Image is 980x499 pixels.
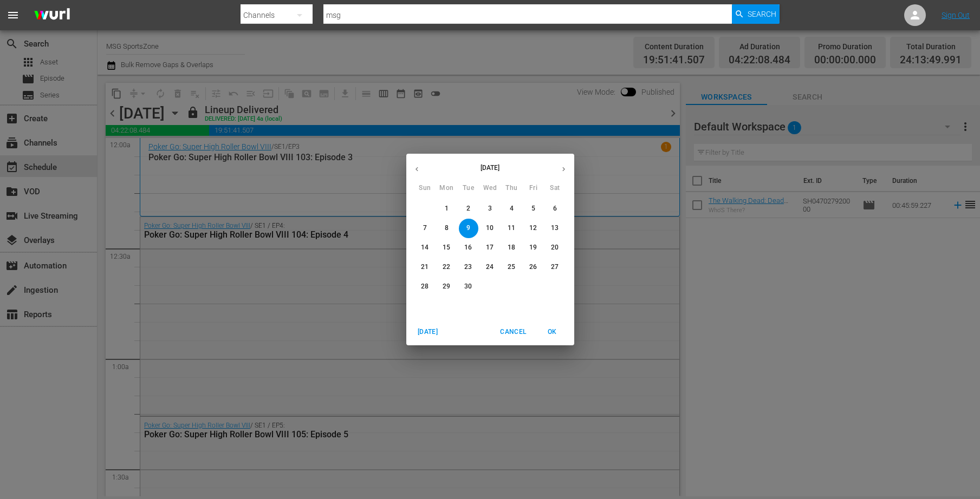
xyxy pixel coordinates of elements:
[443,243,450,252] p: 15
[553,204,557,213] p: 6
[486,262,494,272] p: 24
[502,238,522,258] button: 18
[464,243,472,252] p: 16
[416,183,435,194] span: Sun
[551,224,559,233] p: 13
[445,224,449,233] p: 8
[502,258,522,277] button: 25
[546,183,565,194] span: Sat
[437,219,457,238] button: 8
[529,262,537,272] p: 26
[421,262,429,272] p: 21
[481,199,500,219] button: 3
[508,262,515,272] p: 25
[546,258,565,277] button: 27
[459,238,478,258] button: 16
[500,326,526,338] span: Cancel
[427,163,553,173] p: [DATE]
[546,199,565,219] button: 6
[421,243,429,252] p: 14
[26,3,78,28] img: ans4CAIJ8jUAAAAAAAAAAAAAAAAAAAAAAAAgQb4GAAAAAAAAAAAAAAAAAAAAAAAAJMjXAAAAAAAAAAAAAAAAAAAAAAAAgAT5G...
[466,224,470,233] p: 9
[486,243,494,252] p: 17
[481,258,500,277] button: 24
[437,258,457,277] button: 22
[481,183,500,194] span: Wed
[459,258,478,277] button: 23
[481,219,500,238] button: 10
[7,9,20,22] span: menu
[421,282,429,291] p: 28
[416,238,435,258] button: 14
[466,204,470,213] p: 2
[481,238,500,258] button: 17
[524,183,543,194] span: Fri
[551,262,559,272] p: 27
[748,4,776,24] span: Search
[416,258,435,277] button: 21
[535,323,570,341] button: OK
[459,183,478,194] span: Tue
[488,204,492,213] p: 3
[415,326,441,338] span: [DATE]
[540,326,566,338] span: OK
[443,282,450,291] p: 29
[423,224,427,233] p: 7
[464,282,472,291] p: 30
[510,204,514,213] p: 4
[437,277,457,297] button: 29
[459,277,478,297] button: 30
[443,262,450,272] p: 22
[529,224,537,233] p: 12
[416,219,435,238] button: 7
[486,224,494,233] p: 10
[459,219,478,238] button: 9
[524,219,543,238] button: 12
[508,224,515,233] p: 11
[546,219,565,238] button: 13
[529,243,537,252] p: 19
[496,323,530,341] button: Cancel
[546,238,565,258] button: 20
[524,199,543,219] button: 5
[551,243,559,252] p: 20
[416,277,435,297] button: 28
[508,243,515,252] p: 18
[502,183,522,194] span: Thu
[942,11,970,19] a: Sign Out
[437,183,457,194] span: Mon
[524,258,543,277] button: 26
[502,199,522,219] button: 4
[437,238,457,258] button: 15
[445,204,449,213] p: 1
[464,262,472,272] p: 23
[502,219,522,238] button: 11
[524,238,543,258] button: 19
[411,323,445,341] button: [DATE]
[437,199,457,219] button: 1
[531,204,535,213] p: 5
[459,199,478,219] button: 2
